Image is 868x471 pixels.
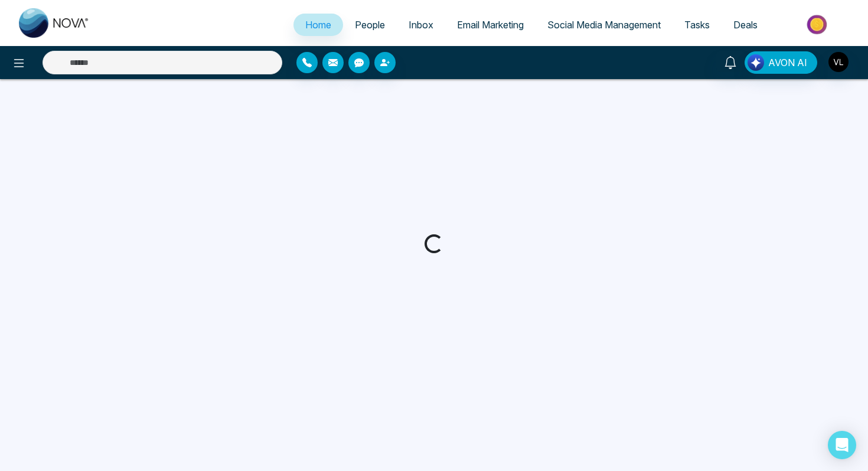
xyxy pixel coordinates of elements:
[305,19,331,31] span: Home
[409,19,433,31] span: Inbox
[768,55,807,70] span: AVON AI
[775,11,861,38] img: Market-place.gif
[745,51,817,74] button: AVON AI
[828,431,856,459] div: Open Intercom Messenger
[722,14,769,36] a: Deals
[673,14,722,36] a: Tasks
[748,54,764,71] img: Lead Flow
[343,14,397,36] a: People
[457,19,524,31] span: Email Marketing
[397,14,445,36] a: Inbox
[19,8,90,38] img: Nova CRM Logo
[445,14,536,36] a: Email Marketing
[828,52,849,72] img: User Avatar
[536,14,673,36] a: Social Media Management
[355,19,385,31] span: People
[293,14,343,36] a: Home
[733,19,758,31] span: Deals
[684,19,710,31] span: Tasks
[547,19,661,31] span: Social Media Management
